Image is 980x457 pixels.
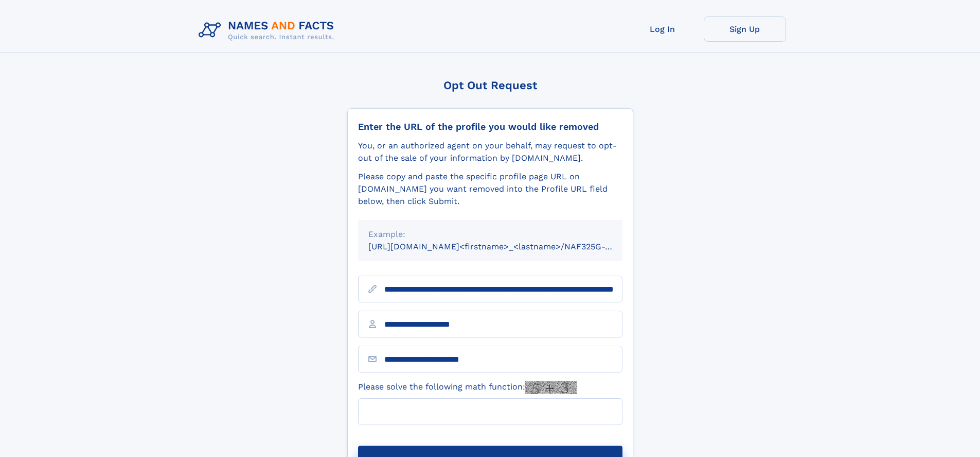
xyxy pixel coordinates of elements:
div: Opt Out Request [347,79,633,92]
div: Please copy and paste the specific profile page URL on [DOMAIN_NAME] you want removed into the Pr... [358,171,622,208]
div: Example: [368,228,612,241]
a: Log In [621,16,704,42]
div: You, or an authorized agent on your behalf, may request to opt-out of the sale of your informatio... [358,140,622,164]
div: Enter the URL of the profile you would like removed [358,121,622,132]
img: Logo Names and Facts [194,16,343,44]
label: Please solve the following math function: [358,381,577,394]
small: [URL][DOMAIN_NAME]<firstname>_<lastname>/NAF325G-xxxxxxxx [368,242,642,251]
a: Sign Up [704,16,786,42]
